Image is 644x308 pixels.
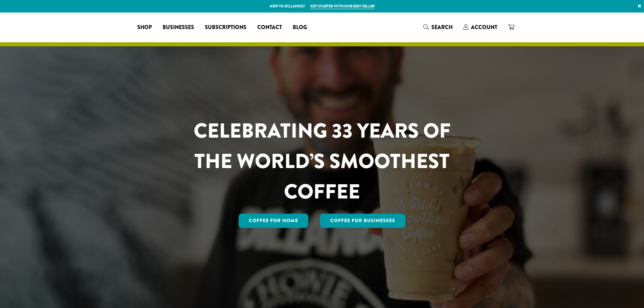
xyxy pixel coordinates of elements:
h1: CELEBRATING 33 YEARS OF THE WORLD’S SMOOTHEST COFFEE [174,116,471,207]
span: Search [431,23,453,31]
span: Blog [293,23,307,32]
a: Shop [132,22,157,33]
span: Account [471,23,497,31]
a: Search [418,22,458,33]
a: Coffee For Businesses [320,214,405,228]
a: Coffee for Home [239,214,308,228]
span: Businesses [163,23,194,32]
span: Shop [137,23,152,32]
span: Contact [257,23,282,32]
span: Subscriptions [205,23,246,32]
a: Get started with our best seller [310,3,375,9]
